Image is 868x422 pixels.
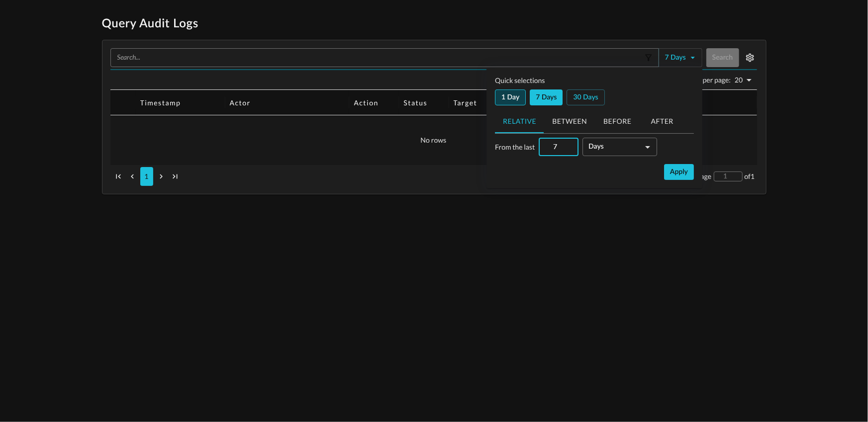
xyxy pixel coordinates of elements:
[112,170,124,182] span: First page
[495,142,535,152] p: From the last
[640,109,685,133] button: After
[495,76,694,85] p: Quick selections
[544,109,595,133] button: Between
[454,98,478,107] div: Target
[567,89,605,105] button: 30 days
[495,109,694,133] div: tabs
[354,98,379,107] div: Action
[735,75,743,85] p: 20
[545,138,579,156] input: From the last
[685,75,731,85] p: Rows per page:
[113,53,642,63] input: Search...
[659,48,702,67] button: 7 days
[595,109,640,133] button: Before
[404,98,428,107] div: Status
[102,16,767,32] h1: Query Audit Logs
[495,89,526,105] button: 1 day
[110,115,757,165] div: No rows
[230,98,251,107] div: Actor
[588,138,657,156] div: From the last
[140,98,181,107] div: Timestamp
[530,89,563,105] button: 7 days
[696,171,711,181] p: Page
[144,171,148,181] p: 1
[495,109,544,133] button: Relative
[140,167,153,186] button: 1
[126,170,138,182] span: Previous page
[169,170,181,182] span: Last page
[664,164,694,180] button: Apply
[155,170,167,182] span: Next page
[745,171,755,181] p: of 1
